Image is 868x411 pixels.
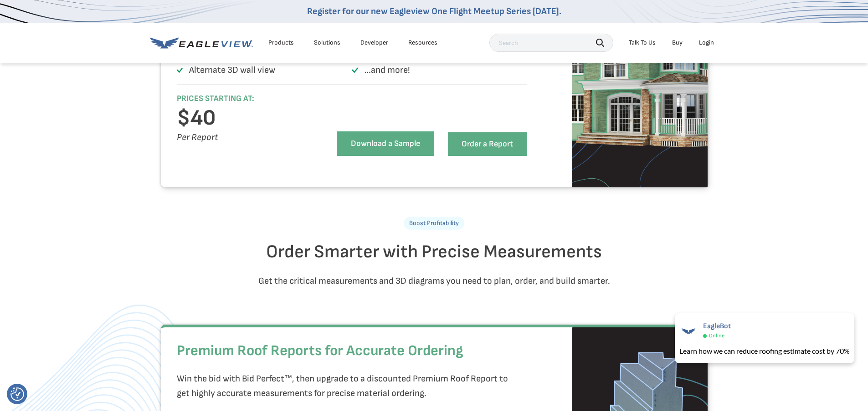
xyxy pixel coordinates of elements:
[365,63,410,77] p: …and more!
[307,6,561,17] a: Register for our new Eagleview One Flight Meetup Series [DATE].
[189,63,275,77] p: Alternate 3D wall view
[709,332,724,339] span: Online
[699,39,714,47] div: Login
[629,39,656,47] div: Talk To Us
[177,132,218,143] i: Per Report
[177,94,308,104] h6: PRICES STARTING AT:
[337,131,434,156] a: Download a Sample
[168,274,701,288] p: Get the critical measurements and 3D diagrams you need to plan, order, and build smarter.
[703,322,731,331] span: EagleBot
[177,337,527,365] h2: Premium Roof Reports for Accurate Ordering
[177,111,308,125] h3: $40
[679,346,850,356] div: Learn how we can reduce roofing estimate cost by 70%
[10,387,24,401] img: Revisit consent button
[268,39,294,47] div: Products
[404,217,464,230] p: Boost Profitability
[10,387,24,401] button: Consent Preferences
[314,39,340,47] div: Solutions
[360,39,388,47] a: Developer
[448,132,527,156] a: Order a Report
[168,241,701,263] h2: Order Smarter with Precise Measurements
[489,34,613,52] input: Search
[177,371,522,401] p: Win the bid with Bid Perfect™, then upgrade to a discounted Premium Roof Report to get highly acc...
[672,39,683,47] a: Buy
[679,322,698,340] img: EagleBot
[408,39,437,47] div: Resources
